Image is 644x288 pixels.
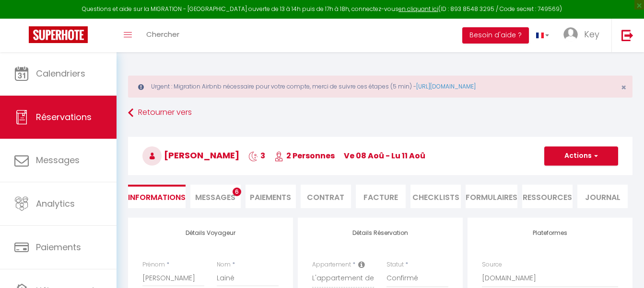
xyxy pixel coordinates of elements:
li: Facture [356,185,406,208]
label: Appartement [312,260,351,269]
a: Retourner vers [128,104,632,122]
li: Informations [128,185,186,208]
li: Ressources [522,185,573,208]
li: Paiements [246,185,296,208]
span: Messages [195,192,235,203]
span: ve 08 Aoû - lu 11 Aoû [344,150,425,161]
span: Messages [36,154,80,166]
li: FORMULAIRES [466,185,517,208]
iframe: LiveChat chat widget [604,248,644,288]
a: Chercher [139,19,187,52]
button: Close [621,83,626,92]
span: Key [584,28,599,40]
img: ... [563,27,578,42]
label: Prénom [142,260,165,269]
a: en cliquant ici [398,5,438,13]
label: Statut [386,260,404,269]
span: 3 [248,150,265,161]
label: Nom [217,260,231,269]
li: CHECKLISTS [410,185,461,208]
a: ... Key [556,19,611,52]
span: Paiements [36,241,81,253]
h4: Détails Voyageur [142,230,279,236]
li: Contrat [301,185,351,208]
a: [URL][DOMAIN_NAME] [416,82,476,90]
img: Super Booking [29,26,88,43]
img: logout [621,29,633,41]
span: Réservations [36,111,92,123]
li: Journal [577,185,628,208]
span: × [621,81,626,93]
span: 6 [233,188,241,196]
button: Actions [544,146,618,166]
span: 2 Personnes [274,150,335,161]
div: Urgent : Migration Airbnb nécessaire pour votre compte, merci de suivre ces étapes (5 min) - [128,76,632,98]
label: Source [482,260,502,269]
button: Besoin d'aide ? [462,27,529,44]
span: [PERSON_NAME] [142,149,239,161]
h4: Plateformes [482,230,618,236]
span: Chercher [146,29,179,39]
h4: Détails Réservation [312,230,448,236]
span: Calendriers [36,67,85,79]
span: Analytics [36,198,75,210]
